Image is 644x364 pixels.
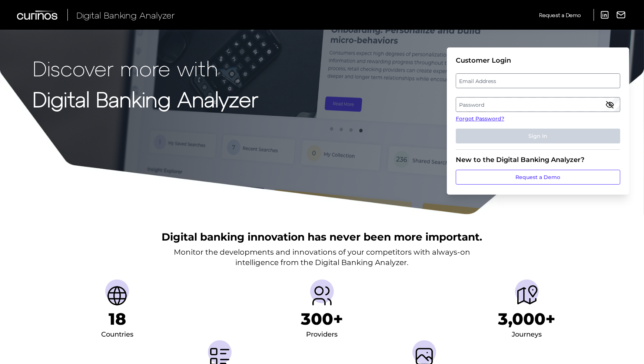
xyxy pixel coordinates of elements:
a: Forgot Password? [456,115,620,123]
p: Discover more with [33,56,258,80]
label: Password [456,98,620,111]
label: Email Address [456,74,620,87]
img: Countries [105,284,129,308]
img: Curinos [17,10,59,20]
div: Customer Login [456,56,620,64]
a: Request a Demo [456,170,620,185]
img: Journeys [515,284,539,308]
div: New to the Digital Banking Analyzer? [456,156,620,164]
h1: 3,000+ [498,309,555,329]
h1: 18 [109,309,126,329]
a: Request a Demo [539,9,581,21]
div: Providers [306,329,338,341]
h2: Digital banking innovation has never been more important. [162,230,482,244]
span: Request a Demo [539,12,581,18]
button: Sign In [456,129,620,143]
strong: Digital Banking Analyzer [33,86,258,111]
p: Monitor the developments and innovations of your competitors with always-on intelligence from the... [174,247,470,268]
div: Countries [101,329,133,341]
div: Journeys [512,329,542,341]
h1: 300+ [301,309,343,329]
img: Providers [310,284,334,308]
span: Digital Banking Analyzer [76,10,175,20]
